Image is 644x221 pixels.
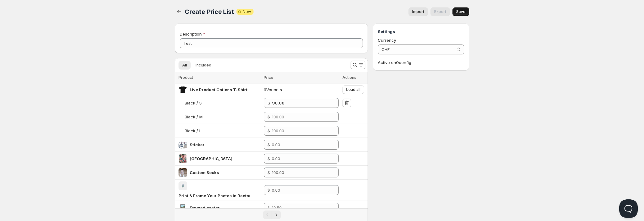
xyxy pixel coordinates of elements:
[190,142,205,147] span: Sticker
[190,170,219,175] span: Custom Socks
[272,203,329,213] input: 18.50
[267,142,270,147] span: $
[267,156,270,161] span: $
[190,155,232,162] div: NewYork STREET
[179,193,250,199] div: Print & Frame Your Photos in Rectangular Sizes
[182,63,187,68] span: All
[180,32,202,36] span: Description
[378,59,464,66] p: Active on 0 config
[185,114,203,120] div: Black / M
[272,210,281,219] button: Next
[175,208,368,221] nav: Pagination
[412,9,424,14] span: Import
[179,193,275,198] span: Print & Frame Your Photos in Rectangular Sizes
[272,140,329,150] input: 0.00
[452,7,469,16] button: Save
[267,188,270,193] span: $
[342,85,364,94] button: Load all
[378,28,464,35] h3: Settings
[185,128,201,133] span: Black / L
[196,63,211,68] span: Included
[272,168,329,177] input: 100.00
[267,114,270,119] span: $
[408,7,428,16] button: Import
[346,87,360,92] span: Load all
[272,126,329,136] input: 100.00
[378,38,396,43] span: Currency
[262,83,341,96] td: 6 Variants
[190,142,205,148] div: Sticker
[342,75,356,80] span: Actions
[267,128,270,133] span: $
[351,61,365,69] button: Search and filter results
[190,205,220,210] span: Framed poster
[185,114,203,119] span: Black / M
[190,205,220,211] div: Framed poster
[243,9,251,14] span: New
[264,75,273,80] span: Price
[180,38,363,48] input: Private internal description
[456,9,465,14] span: Save
[272,185,329,195] input: 0.00
[272,154,329,164] input: 0.00
[185,100,202,106] div: Black / S
[185,128,201,134] div: Black / L
[267,100,270,105] strong: $
[619,199,638,218] iframe: Help Scout Beacon - Open
[190,156,232,161] span: [GEOGRAPHIC_DATA]
[267,205,270,210] span: $
[190,87,248,92] span: Live Product Options T-Shirt
[272,98,329,108] input: 100.00
[272,112,329,122] input: 100.00
[185,100,202,105] span: Black / S
[185,8,234,15] span: Create Price List
[179,75,193,80] span: Product
[190,169,219,176] div: Custom Socks
[267,170,270,175] span: $
[190,87,248,93] div: Live Product Options T-Shirt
